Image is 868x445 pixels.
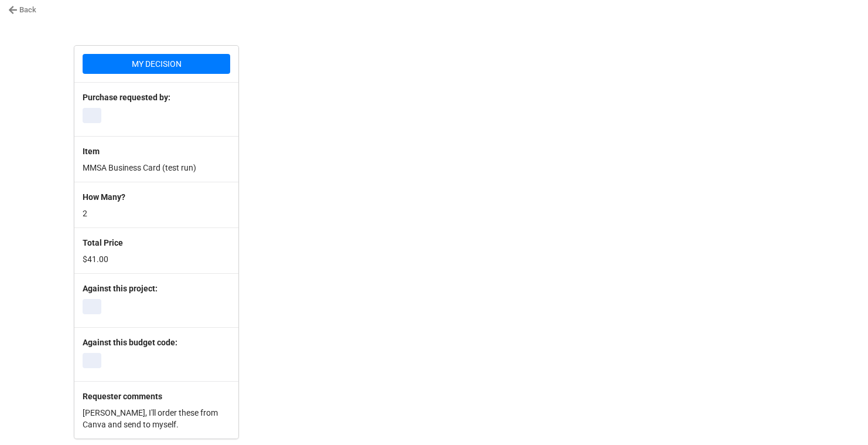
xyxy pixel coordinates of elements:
b: Against this project: [83,284,158,293]
b: How Many? [83,192,125,202]
p: MMSA Business Card (test run) [83,162,230,174]
b: Requester comments [83,392,162,401]
a: Back [8,4,36,16]
button: MY DECISION [83,54,230,74]
b: Total Price [83,238,123,247]
p: $41.00 [83,253,230,265]
b: Against this budget code: [83,338,177,347]
b: Purchase requested by: [83,93,170,102]
p: 2 [83,208,230,219]
b: Item [83,147,100,156]
p: [PERSON_NAME], I'll order these from Canva and send to myself. [83,407,230,430]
